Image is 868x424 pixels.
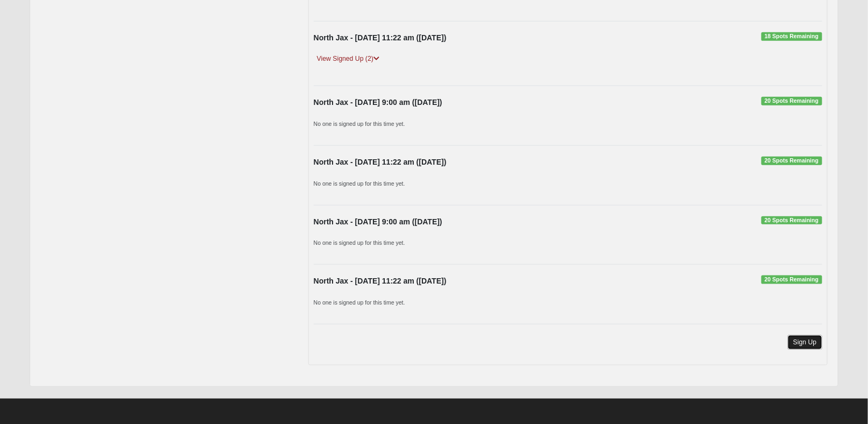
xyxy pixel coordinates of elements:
[314,277,447,285] strong: North Jax - [DATE] 11:22 am ([DATE])
[314,53,383,65] a: View Signed Up (2)
[314,121,405,127] small: No one is signed up for this time yet.
[761,157,822,165] span: 20 Spots Remaining
[314,299,405,306] small: No one is signed up for this time yet.
[788,335,822,350] a: Sign Up
[314,98,442,107] strong: North Jax - [DATE] 9:00 am ([DATE])
[314,217,442,226] strong: North Jax - [DATE] 9:00 am ([DATE])
[761,97,822,105] span: 20 Spots Remaining
[314,180,405,187] small: No one is signed up for this time yet.
[761,216,822,225] span: 20 Spots Remaining
[314,33,447,42] strong: North Jax - [DATE] 11:22 am ([DATE])
[314,158,447,166] strong: North Jax - [DATE] 11:22 am ([DATE])
[314,239,405,246] small: No one is signed up for this time yet.
[761,275,822,284] span: 20 Spots Remaining
[761,32,822,41] span: 18 Spots Remaining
